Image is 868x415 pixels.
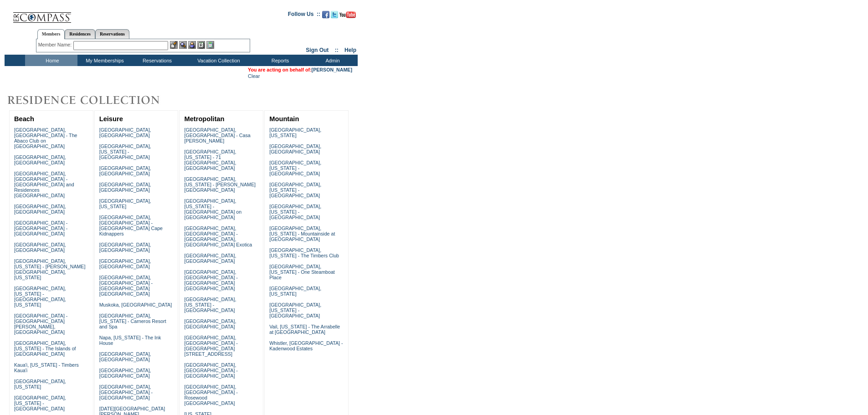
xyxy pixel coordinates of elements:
a: [GEOGRAPHIC_DATA], [GEOGRAPHIC_DATA] [14,154,66,165]
img: b_calculator.gif [206,41,214,49]
a: [GEOGRAPHIC_DATA], [US_STATE] [99,198,151,209]
span: You are acting on behalf of: [248,67,352,72]
a: Become our fan on Facebook [322,14,329,19]
td: My Memberships [77,55,130,66]
img: Destinations by Exclusive Resorts [5,91,182,109]
a: Muskoka, [GEOGRAPHIC_DATA] [99,302,172,307]
a: [GEOGRAPHIC_DATA], [GEOGRAPHIC_DATA] [99,351,151,362]
a: Sign Out [306,47,329,53]
a: [GEOGRAPHIC_DATA], [GEOGRAPHIC_DATA] - Rosewood [GEOGRAPHIC_DATA] [184,384,237,406]
img: Compass Home [12,5,72,23]
a: [GEOGRAPHIC_DATA], [US_STATE] - [GEOGRAPHIC_DATA] [269,302,321,318]
span: :: [335,47,339,53]
a: Clear [248,73,260,79]
a: Beach [14,115,34,123]
a: [GEOGRAPHIC_DATA], [GEOGRAPHIC_DATA] [184,318,236,329]
a: [GEOGRAPHIC_DATA], [GEOGRAPHIC_DATA] - [GEOGRAPHIC_DATA] Cape Kidnappers [99,215,163,236]
a: [GEOGRAPHIC_DATA] - [GEOGRAPHIC_DATA] - [GEOGRAPHIC_DATA] [14,220,67,236]
a: Whistler, [GEOGRAPHIC_DATA] - Kadenwood Estates [269,340,343,351]
a: [GEOGRAPHIC_DATA], [US_STATE] - The Islands of [GEOGRAPHIC_DATA] [14,340,76,357]
a: [GEOGRAPHIC_DATA], [GEOGRAPHIC_DATA] [269,143,321,154]
a: [GEOGRAPHIC_DATA] - [GEOGRAPHIC_DATA][PERSON_NAME], [GEOGRAPHIC_DATA] [14,313,67,335]
a: [GEOGRAPHIC_DATA], [US_STATE] - [PERSON_NAME][GEOGRAPHIC_DATA] [184,176,256,193]
img: b_edit.gif [170,41,178,49]
div: Member Name: [38,41,73,49]
a: [GEOGRAPHIC_DATA], [GEOGRAPHIC_DATA] - Casa [PERSON_NAME] [184,127,250,143]
img: Impersonate [188,41,196,49]
a: Residences [65,29,95,39]
a: [GEOGRAPHIC_DATA], [GEOGRAPHIC_DATA] - [GEOGRAPHIC_DATA] [GEOGRAPHIC_DATA] [99,275,153,297]
a: [GEOGRAPHIC_DATA], [US_STATE] - [GEOGRAPHIC_DATA] [269,204,321,220]
a: Metropolitan [184,115,224,123]
a: [GEOGRAPHIC_DATA], [GEOGRAPHIC_DATA] - [GEOGRAPHIC_DATA], [GEOGRAPHIC_DATA] Exotica [184,225,252,247]
img: View [179,41,187,49]
a: Follow us on Twitter [331,14,338,19]
img: Reservations [197,41,205,49]
td: Home [25,55,77,66]
a: [GEOGRAPHIC_DATA], [US_STATE] [14,379,66,389]
a: [GEOGRAPHIC_DATA], [GEOGRAPHIC_DATA] - [GEOGRAPHIC_DATA] [GEOGRAPHIC_DATA] [184,269,237,291]
a: [GEOGRAPHIC_DATA], [US_STATE] - [PERSON_NAME][GEOGRAPHIC_DATA], [US_STATE] [14,258,86,280]
a: Leisure [99,115,123,123]
a: [GEOGRAPHIC_DATA], [GEOGRAPHIC_DATA] [99,127,151,138]
a: [GEOGRAPHIC_DATA], [GEOGRAPHIC_DATA] [14,204,66,215]
a: Mountain [269,115,299,123]
a: [GEOGRAPHIC_DATA], [GEOGRAPHIC_DATA] [99,368,151,379]
a: [GEOGRAPHIC_DATA], [US_STATE] - [GEOGRAPHIC_DATA] [269,160,321,176]
a: [GEOGRAPHIC_DATA], [GEOGRAPHIC_DATA] - [GEOGRAPHIC_DATA] [184,362,237,379]
a: [GEOGRAPHIC_DATA], [US_STATE] - [GEOGRAPHIC_DATA] [99,143,151,160]
img: i.gif [5,14,12,14]
a: Napa, [US_STATE] - The Ink House [99,335,161,346]
td: Follow Us :: [288,10,320,21]
img: Become our fan on Facebook [322,11,329,18]
a: [GEOGRAPHIC_DATA], [US_STATE] - One Steamboat Place [269,264,335,280]
a: [GEOGRAPHIC_DATA], [GEOGRAPHIC_DATA] [184,253,236,264]
a: Reservations [95,29,129,39]
a: [GEOGRAPHIC_DATA], [US_STATE] [269,286,321,297]
a: Kaua'i, [US_STATE] - Timbers Kaua'i [14,362,79,373]
img: Subscribe to our YouTube Channel [339,11,356,18]
a: [GEOGRAPHIC_DATA], [GEOGRAPHIC_DATA] - [GEOGRAPHIC_DATA][STREET_ADDRESS] [184,335,237,357]
a: [GEOGRAPHIC_DATA], [US_STATE] - The Timbers Club [269,247,339,258]
a: [GEOGRAPHIC_DATA], [US_STATE] - 71 [GEOGRAPHIC_DATA], [GEOGRAPHIC_DATA] [184,149,236,171]
a: Subscribe to our YouTube Channel [339,14,356,19]
a: Help [344,47,356,53]
td: Reports [253,55,305,66]
a: [GEOGRAPHIC_DATA], [GEOGRAPHIC_DATA] - [GEOGRAPHIC_DATA] [99,384,153,400]
td: Reservations [130,55,182,66]
a: [GEOGRAPHIC_DATA], [US_STATE] - [GEOGRAPHIC_DATA], [US_STATE] [14,286,66,307]
a: [PERSON_NAME] [312,67,352,72]
a: [GEOGRAPHIC_DATA], [GEOGRAPHIC_DATA] [99,165,151,176]
img: Follow us on Twitter [331,11,338,18]
a: [GEOGRAPHIC_DATA], [US_STATE] [269,127,321,138]
a: [GEOGRAPHIC_DATA], [US_STATE] - [GEOGRAPHIC_DATA] [269,182,321,198]
a: [GEOGRAPHIC_DATA], [GEOGRAPHIC_DATA] [99,258,151,269]
a: [GEOGRAPHIC_DATA], [US_STATE] - [GEOGRAPHIC_DATA] [184,297,236,313]
a: [GEOGRAPHIC_DATA], [US_STATE] - Carneros Resort and Spa [99,313,166,329]
a: Members [37,29,65,39]
a: Vail, [US_STATE] - The Arrabelle at [GEOGRAPHIC_DATA] [269,324,340,335]
a: [GEOGRAPHIC_DATA], [GEOGRAPHIC_DATA] [14,242,66,253]
a: [GEOGRAPHIC_DATA], [US_STATE] - [GEOGRAPHIC_DATA] [14,395,66,411]
a: [GEOGRAPHIC_DATA], [US_STATE] - [GEOGRAPHIC_DATA] on [GEOGRAPHIC_DATA] [184,198,241,220]
a: [GEOGRAPHIC_DATA], [GEOGRAPHIC_DATA] - The Abaco Club on [GEOGRAPHIC_DATA] [14,127,77,149]
a: [GEOGRAPHIC_DATA], [GEOGRAPHIC_DATA] [99,182,151,193]
a: [GEOGRAPHIC_DATA], [US_STATE] - Mountainside at [GEOGRAPHIC_DATA] [269,225,335,242]
a: [GEOGRAPHIC_DATA], [GEOGRAPHIC_DATA] [99,242,151,253]
td: Admin [305,55,358,66]
td: Vacation Collection [182,55,253,66]
a: [GEOGRAPHIC_DATA], [GEOGRAPHIC_DATA] - [GEOGRAPHIC_DATA] and Residences [GEOGRAPHIC_DATA] [14,171,74,198]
